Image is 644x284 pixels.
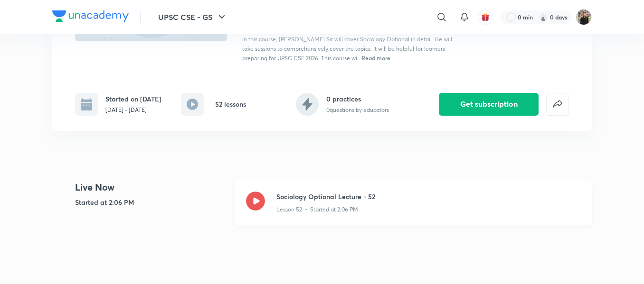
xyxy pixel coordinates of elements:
img: avatar [481,13,490,21]
img: Company Logo [52,10,129,22]
h6: 0 practices [326,94,389,104]
span: Read more [361,54,390,62]
h3: Sociology Optional Lecture - 52 [276,192,580,202]
p: [DATE] - [DATE] [105,106,161,114]
button: avatar [478,9,493,25]
p: Lesson 52 • Started at 2:06 PM [276,205,358,214]
h5: Started at 2:06 PM [75,197,227,207]
h4: Live Now [75,180,227,194]
a: Company Logo [52,10,129,24]
span: In this course, [PERSON_NAME] Sir will cover Sociology Optional in detail. He will take sessions ... [242,36,452,62]
button: false [546,93,569,116]
h6: Started on [DATE] [105,94,161,104]
img: Yudhishthir [576,9,592,25]
h6: 52 lessons [215,99,246,109]
p: 0 questions by educators [326,106,389,114]
button: Get subscription [439,93,539,116]
a: Sociology Optional Lecture - 52Lesson 52 • Started at 2:06 PM [235,180,592,237]
button: UPSC CSE - GS [152,8,233,27]
img: streak [539,12,548,22]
